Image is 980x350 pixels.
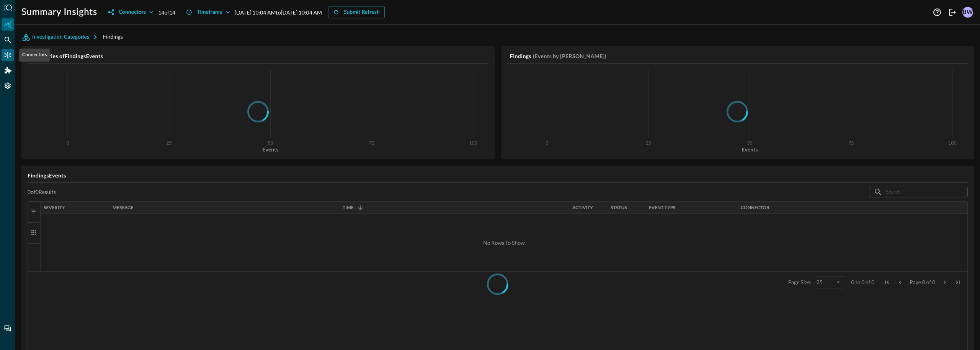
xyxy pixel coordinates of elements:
p: [DATE] 10:04 AM to [DATE] 10:04 AM [235,8,322,16]
div: Summary Insights [2,18,14,31]
div: BW [962,7,973,18]
button: Submit Refresh [328,6,385,18]
div: Federated Search [2,34,14,46]
div: Addons [2,64,14,77]
h5: Findings [510,52,531,60]
div: Connectors [19,49,50,62]
button: Help [931,6,943,18]
h5: (Events by [PERSON_NAME]) [533,52,606,60]
p: 0 of 0 Results [28,189,56,195]
h5: Categories of Findings Events [31,52,488,60]
div: Chat [2,322,14,335]
h5: Findings Events [28,172,968,179]
span: Findings [103,33,123,40]
div: Connectors [2,49,14,61]
button: Logout [946,6,959,18]
h1: Summary Insights [21,6,97,18]
button: Investigation Categories [21,31,103,43]
button: Timeframe [181,6,235,18]
input: Search [886,185,950,199]
p: 14 of 14 [158,8,175,16]
div: Settings [2,80,14,92]
button: Connectors [103,6,158,18]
